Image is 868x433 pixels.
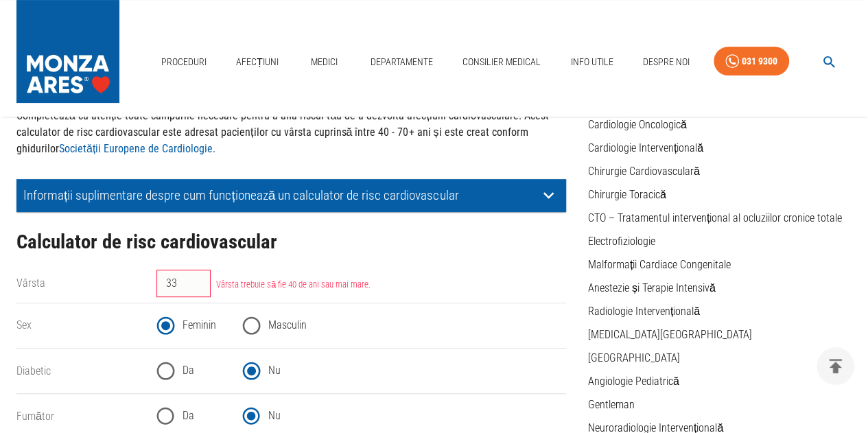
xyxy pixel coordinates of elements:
[268,317,307,333] span: Masculin
[588,351,680,364] a: [GEOGRAPHIC_DATA]
[16,408,145,424] legend: Fumător
[183,317,216,333] span: Feminin
[268,362,281,379] span: Nu
[817,347,854,385] button: delete
[16,231,566,253] h2: Calculator de risc cardiovascular
[16,363,145,379] legend: Diabetic
[588,118,687,131] a: Cardiologie Oncologică
[59,142,215,155] a: Societății Europene de Cardiologie.
[588,398,635,411] a: Gentleman
[588,328,752,341] a: [MEDICAL_DATA][GEOGRAPHIC_DATA]
[231,48,284,76] a: Afecțiuni
[457,48,546,76] a: Consilier Medical
[588,211,842,224] a: CTO – Tratamentul intervențional al ocluziilor cronice totale
[588,235,655,248] a: Electrofiziologie
[588,305,700,318] a: Radiologie Intervențională
[303,48,347,76] a: Medici
[23,188,538,202] p: Informații suplimentare despre cum funcționează un calculator de risc cardiovascular
[268,408,281,424] span: Nu
[183,408,194,424] span: Da
[588,188,666,201] a: Chirurgie Toracică
[714,47,789,76] a: 031 9300
[216,279,371,290] small: Vârsta trebuie să fie 40 de ani sau mai mare.
[156,354,565,388] div: diabetes
[588,281,716,294] a: Anestezie și Terapie Intensivă
[16,179,566,212] div: Informații suplimentare despre cum funcționează un calculator de risc cardiovascular
[16,318,32,331] label: Sex
[183,362,194,379] span: Da
[16,109,549,155] strong: Completează cu atenție toate câmpurile necesare pentru a afla riscul tău de a dezvolta afecțiuni ...
[637,48,695,76] a: Despre Noi
[588,258,731,271] a: Malformații Cardiace Congenitale
[156,309,565,342] div: gender
[588,141,703,154] a: Cardiologie Intervențională
[588,165,700,178] a: Chirurgie Cardiovasculară
[156,48,212,76] a: Proceduri
[365,48,438,76] a: Departamente
[742,53,777,70] div: 031 9300
[16,277,45,290] label: Vârsta
[588,375,679,388] a: Angiologie Pediatrică
[565,48,618,76] a: Info Utile
[156,399,565,433] div: smoking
